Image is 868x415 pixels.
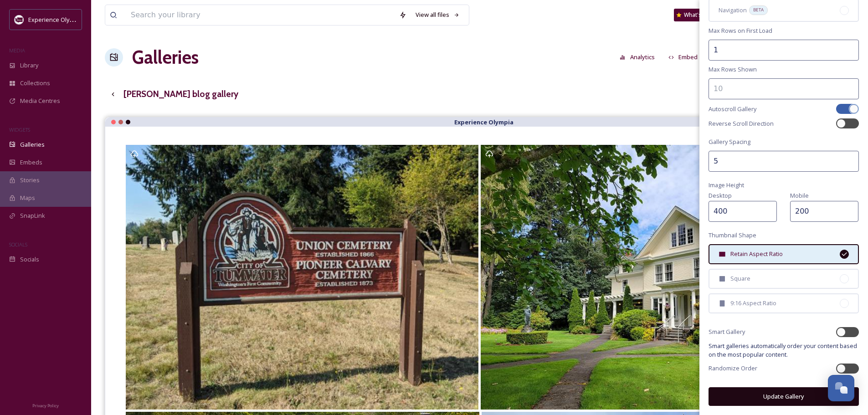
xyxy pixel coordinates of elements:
img: download.jpeg [15,15,24,24]
span: Maps [20,194,35,202]
input: Search your library [126,5,395,25]
button: Open Chat [828,375,854,401]
span: Autoscroll Gallery [709,105,756,113]
span: Media Centres [20,97,60,105]
span: Image Height [709,181,744,190]
span: Stories [20,176,40,184]
span: Galleries [20,140,45,149]
span: Privacy Policy [32,403,59,409]
a: Opens media popup. Media description: schmidt house.jpg. [480,144,835,411]
span: Embeds [20,158,42,167]
a: Privacy Policy [32,400,59,410]
span: Library [20,61,38,70]
input: 250 [709,201,777,222]
span: Experience Olympia [28,15,82,24]
button: Update Gallery [709,387,859,406]
button: Embed [664,48,703,66]
button: Analytics [615,48,659,66]
a: View all files [411,6,464,24]
input: 2 [709,40,859,61]
span: SnapLink [20,211,45,220]
span: SOCIALS [9,241,27,248]
span: Navigation [719,6,747,15]
span: Smart galleries automatically order your content based on the most popular content. [709,342,859,359]
span: 9:16 Aspect Ratio [730,299,776,307]
span: Square [730,274,750,283]
span: Mobile [790,191,809,200]
input: 250 [790,201,858,222]
a: Analytics [615,48,664,66]
span: MEDIA [9,47,25,54]
span: Gallery Spacing [709,138,750,146]
span: Smart Gallery [709,328,745,336]
span: Randomize Order [709,364,757,373]
input: 10 [709,78,859,99]
span: Retain Aspect Ratio [730,250,783,258]
span: Socials [20,255,39,264]
a: Galleries [132,44,199,71]
span: BETA [753,7,764,13]
a: What's New [674,9,719,21]
span: Max Rows on First Load [709,26,772,35]
span: Collections [20,79,50,87]
h3: [PERSON_NAME] blog gallery [123,87,238,101]
span: Reverse Scroll Direction [709,119,774,128]
a: Opens media popup. Media description: union pioneer calvary cemetery.jpg. [124,144,479,411]
span: WIDGETS [9,126,30,133]
span: Thumbnail Shape [709,231,756,240]
input: 2 [709,151,859,172]
span: Max Rows Shown [709,65,757,74]
span: Desktop [709,191,732,200]
strong: Experience Olympia [454,118,514,126]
